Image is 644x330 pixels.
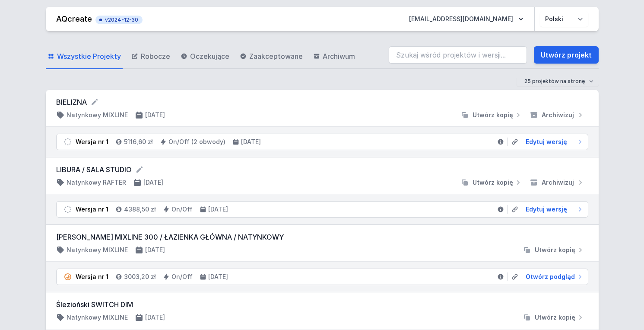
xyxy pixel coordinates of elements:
button: Utwórz kopię [519,313,588,322]
form: LIBURA / SALA STUDIO [56,164,588,175]
span: Edytuj wersję [526,205,567,214]
a: Archiwum [311,44,357,69]
h4: [DATE] [143,178,163,187]
button: Utwórz kopię [457,111,526,119]
a: Edytuj wersję [522,205,584,214]
a: Robocze [130,44,172,69]
img: draft.svg [63,138,72,146]
span: Archiwizuj [542,111,574,119]
h4: On/Off [171,205,193,214]
button: Edytuj nazwę projektu [90,98,99,106]
span: Robocze [141,51,170,61]
span: Archiwum [323,51,355,61]
h4: On/Off (2 obwody) [168,138,225,146]
h4: [DATE] [241,138,261,146]
h3: [PERSON_NAME] MIXLINE 300 / ŁAZIENKA GŁÓWNA / NATYNKOWY [56,232,588,242]
img: pending.svg [63,272,72,281]
a: Otwórz podgląd [522,272,584,281]
span: Archiwizuj [542,178,574,187]
h4: 5116,60 zł [124,138,153,146]
span: Wszystkie Projekty [57,51,121,61]
select: Wybierz język [540,11,588,27]
span: Edytuj wersję [526,138,567,146]
button: Archiwizuj [526,178,588,187]
span: Otwórz podgląd [526,272,575,281]
h4: [DATE] [145,246,165,254]
span: Utwórz kopię [535,246,575,254]
h4: Natynkowy MIXLINE [67,111,128,119]
div: Wersja nr 1 [76,205,108,214]
span: Utwórz kopię [473,178,513,187]
span: Utwórz kopię [473,111,513,119]
a: Oczekujące [179,44,231,69]
input: Szukaj wśród projektów i wersji... [389,46,527,64]
button: Utwórz kopię [457,178,526,187]
button: Utwórz kopię [519,246,588,254]
h4: 4388,50 zł [124,205,156,214]
a: Wszystkie Projekty [46,44,123,69]
h4: 3003,20 zł [124,272,156,281]
h4: [DATE] [208,272,228,281]
span: Zaakceptowane [249,51,303,61]
h4: [DATE] [145,313,165,322]
button: Archiwizuj [526,111,588,119]
h4: [DATE] [145,111,165,119]
h4: On/Off [171,272,193,281]
div: Wersja nr 1 [76,138,108,146]
h4: Natynkowy RAFTER [67,178,126,187]
h4: Natynkowy MIXLINE [67,246,128,254]
img: draft.svg [63,205,72,214]
button: [EMAIL_ADDRESS][DOMAIN_NAME] [402,11,530,27]
a: AQcreate [56,14,92,23]
a: Utwórz projekt [534,46,599,64]
span: Oczekujące [190,51,229,61]
h3: Ślezioński SWITCH DIM [56,299,588,310]
span: Utwórz kopię [535,313,575,322]
button: Edytuj nazwę projektu [135,165,144,174]
button: v2024-12-30 [95,14,143,24]
h4: Natynkowy MIXLINE [67,313,128,322]
span: v2024-12-30 [100,16,138,23]
div: Wersja nr 1 [76,272,108,281]
form: BIELIZNA [56,97,588,107]
a: Zaakceptowane [238,44,305,69]
a: Edytuj wersję [522,138,584,146]
h4: [DATE] [208,205,228,214]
